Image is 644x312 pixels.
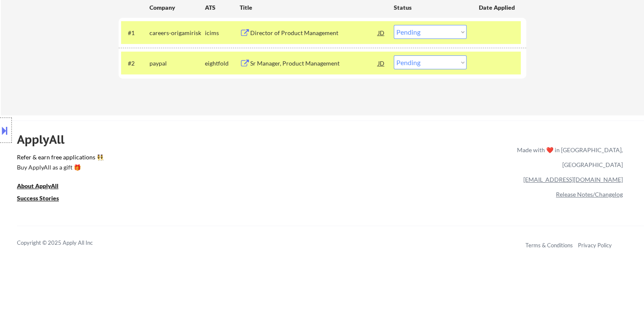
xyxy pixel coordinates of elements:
[377,55,386,71] div: JD
[250,59,378,68] div: Sr Manager, Product Management
[149,29,205,37] div: careers-origamirisk
[205,29,240,37] div: icims
[479,3,516,12] div: Date Applied
[578,242,612,249] a: Privacy Policy
[377,25,386,40] div: JD
[205,3,240,12] div: ATS
[240,3,386,12] div: Title
[250,29,378,37] div: Director of Product Management
[17,154,340,163] a: Refer & earn free applications 👯‍♀️
[149,59,205,68] div: paypal
[525,242,573,249] a: Terms & Conditions
[128,29,143,37] div: #1
[149,3,205,12] div: Company
[205,59,240,68] div: eightfold
[523,176,623,183] a: [EMAIL_ADDRESS][DOMAIN_NAME]
[514,142,623,172] div: Made with ❤️ in [GEOGRAPHIC_DATA], [GEOGRAPHIC_DATA]
[556,191,623,198] a: Release Notes/Changelog
[17,239,114,247] div: Copyright © 2025 Apply All Inc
